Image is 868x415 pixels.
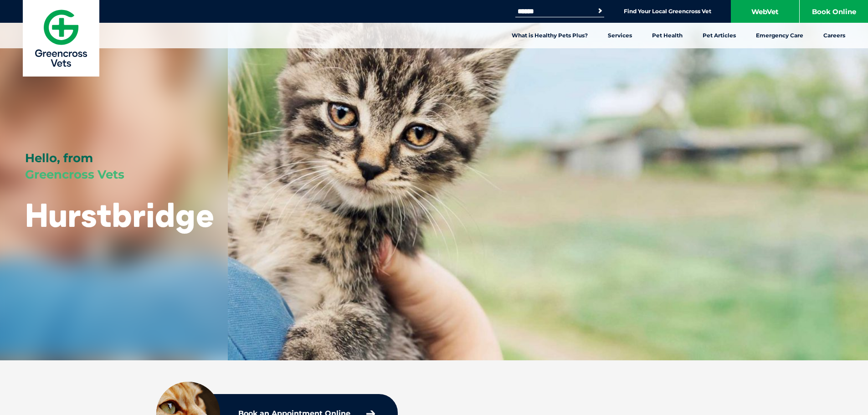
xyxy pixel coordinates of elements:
[25,151,93,165] span: Hello, from
[596,6,605,15] button: Search
[642,23,693,48] a: Pet Health
[813,23,855,48] a: Careers
[693,23,746,48] a: Pet Articles
[25,197,215,233] h1: Hurstbridge
[746,23,813,48] a: Emergency Care
[25,167,124,182] span: Greencross Vets
[624,8,711,15] a: Find Your Local Greencross Vet
[502,23,598,48] a: What is Healthy Pets Plus?
[598,23,642,48] a: Services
